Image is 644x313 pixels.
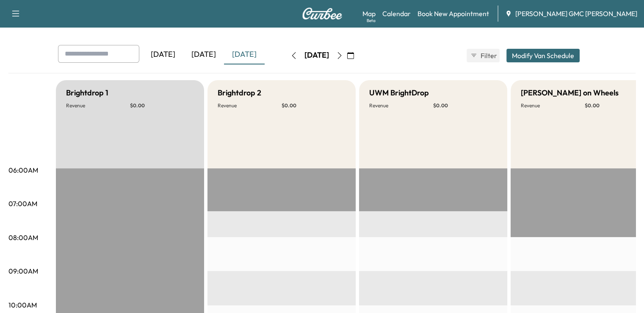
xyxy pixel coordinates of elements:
[66,87,108,99] h5: Brightdrop 1
[467,49,500,62] button: Filter
[369,102,433,109] p: Revenue
[183,45,224,64] div: [DATE]
[521,87,619,99] h5: [PERSON_NAME] on Wheels
[282,102,345,109] p: $ 0.00
[66,102,130,109] p: Revenue
[130,102,194,109] p: $ 0.00
[8,198,37,209] p: 07:00AM
[433,102,497,109] p: $ 0.00
[362,8,376,19] a: MapBeta
[369,87,429,99] h5: UWM BrightDrop
[506,49,580,62] button: Modify Van Schedule
[382,8,411,19] a: Calendar
[218,102,282,109] p: Revenue
[143,45,183,64] div: [DATE]
[304,50,329,61] div: [DATE]
[218,87,261,99] h5: Brightdrop 2
[367,17,376,24] div: Beta
[302,8,343,20] img: Curbee Logo
[8,300,37,310] p: 10:00AM
[481,50,496,61] span: Filter
[8,165,38,175] p: 06:00AM
[8,232,38,243] p: 08:00AM
[521,102,585,109] p: Revenue
[515,8,637,19] span: [PERSON_NAME] GMC [PERSON_NAME]
[417,8,489,19] a: Book New Appointment
[8,266,38,276] p: 09:00AM
[224,45,265,64] div: [DATE]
